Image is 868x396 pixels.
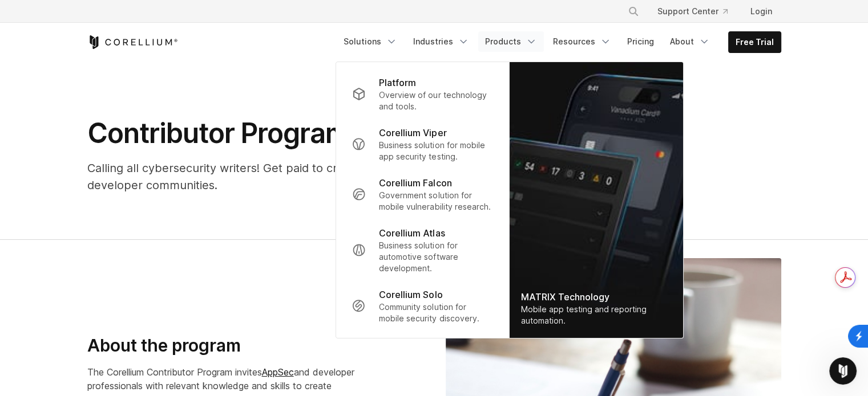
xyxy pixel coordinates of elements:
a: Corellium Falcon Government solution for mobile vulnerability research. [342,169,502,219]
div: Navigation Menu [614,1,781,22]
div: Mobile app testing and reporting automation. [520,304,671,326]
img: Matrix_WebNav_1x [509,62,683,338]
a: Platform Overview of our technology and tools. [342,69,502,119]
button: Search [623,1,644,22]
a: Corellium Solo Community solution for mobile security discovery. [342,281,502,331]
a: AppSec [262,366,294,378]
iframe: Intercom live chat [829,357,857,385]
a: Login [741,1,781,22]
p: Platform [379,76,416,89]
a: MATRIX Technology Mobile app testing and reporting automation. [509,62,683,338]
h1: Contributor Program [87,116,570,150]
a: Resources [546,31,618,52]
a: Industries [406,31,476,52]
p: Overview of our technology and tools. [379,89,492,112]
div: MATRIX Technology [520,290,671,304]
p: Community solution for mobile security discovery. [379,301,492,324]
p: Government solution for mobile vulnerability research. [379,190,492,213]
a: Free Trial [729,32,781,52]
p: Calling all cybersecurity writers! Get paid to create original content for security and developer... [87,160,570,194]
a: About [663,31,717,52]
p: Business solution for mobile app security testing. [379,140,492,162]
a: Support Center [648,1,737,22]
a: Pricing [620,31,661,52]
h3: About the program [87,335,366,357]
a: Products [478,31,544,52]
p: Corellium Viper [379,126,446,140]
a: Solutions [337,31,404,52]
p: Corellium Atlas [379,226,445,240]
a: Corellium Viper Business solution for mobile app security testing. [342,119,502,169]
div: Navigation Menu [337,31,781,53]
p: Business solution for automotive software development. [379,240,492,274]
p: Corellium Solo [379,288,442,301]
a: Corellium Atlas Business solution for automotive software development. [342,219,502,281]
p: Corellium Falcon [379,176,451,190]
a: Corellium Home [87,35,178,49]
